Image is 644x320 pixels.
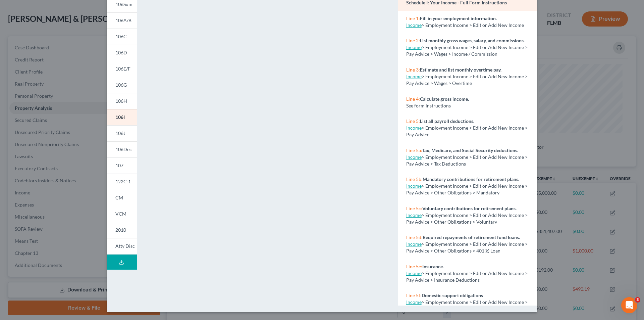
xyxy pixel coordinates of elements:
span: VCM [115,211,126,217]
a: VCM [107,206,137,222]
span: 106C [115,34,127,39]
span: 106Sum [115,1,132,7]
span: Line 2: [406,38,420,43]
span: Line 4: [406,96,420,102]
iframe: Intercom live chat [621,297,637,313]
span: 3 [635,297,640,303]
strong: Insurance. [422,264,444,269]
strong: Required repayments of retirement fund loans. [423,234,520,240]
span: Atty Disc [115,243,135,249]
a: 106D [107,45,137,61]
span: 106E/F [115,66,130,72]
span: 122C-1 [115,179,131,184]
strong: Tax, Medicare, and Social Security deductions. [422,147,518,153]
span: Line 5e: [406,264,422,269]
span: > Employment Income > Edit or Add New Income > Pay Advice > Other Obligations > Voluntary [406,212,528,225]
strong: Fill in your employment information. [420,15,497,21]
span: Line 5b: [406,176,423,182]
span: Line 5a: [406,147,422,153]
span: 106Dec [115,146,132,152]
span: 2010 [115,227,126,233]
a: Income [406,74,422,79]
span: > Employment Income > Edit or Add New Income > Pay Advice > Other Obligations > 401(k) Loan [406,241,528,254]
span: 106G [115,82,127,88]
strong: List all payroll deductions. [420,118,474,124]
span: > Employment Income > Edit or Add New Income > Pay Advice > Other Obligations > Domestic Sup. [406,299,528,312]
span: > Employment Income > Edit or Add New Income > Pay Advice > Wages > Overtime [406,74,528,86]
span: Line 5d: [406,234,423,240]
a: 106C [107,29,137,45]
span: 106D [115,50,127,55]
span: CM [115,195,123,200]
a: 106E/F [107,61,137,77]
span: > Employment Income > Edit or Add New Income > Pay Advice > Other Obligations > Mandatory [406,183,528,195]
span: Line 3: [406,67,420,73]
span: > Employment Income > Edit or Add New Income > Pay Advice > Insurance Deductions [406,270,528,283]
strong: Calculate gross income. [420,96,469,102]
a: CM [107,190,137,206]
span: > Employment Income > Edit or Add New Income > Pay Advice > Tax Deductions [406,154,528,167]
span: 106I [115,114,125,120]
a: 106I [107,109,137,125]
a: Income [406,183,422,189]
span: 106A/B [115,17,131,23]
a: Income [406,22,422,28]
a: 122C-1 [107,174,137,190]
span: Line 5f: [406,292,422,298]
a: Income [406,270,422,276]
span: 106J [115,130,125,136]
strong: Mandatory contributions for retirement plans. [423,176,519,182]
a: 106J [107,125,137,141]
span: See form instructions [406,103,451,108]
strong: List monthly gross wages, salary, and commissions. [420,38,525,43]
a: 106H [107,93,137,109]
a: 106Dec [107,141,137,157]
a: Income [406,154,422,160]
a: 107 [107,157,137,174]
strong: Estimate and list monthly overtime pay. [420,67,501,73]
span: Line 1: [406,15,420,21]
a: 2010 [107,222,137,238]
span: > Employment Income > Edit or Add New Income > Pay Advice [406,125,528,137]
strong: Domestic support obligations [422,292,483,298]
span: > Employment Income > Edit or Add New Income [422,22,524,28]
a: Income [406,44,422,50]
span: 106H [115,98,127,104]
strong: Voluntary contributions for retirement plans. [422,205,517,211]
a: Atty Disc [107,238,137,255]
span: Line 5c: [406,205,422,211]
a: 106A/B [107,12,137,29]
a: Income [406,241,422,247]
span: > Employment Income > Edit or Add New Income > Pay Advice > Wages > Income / Commission [406,44,528,57]
a: Income [406,212,422,218]
a: 106G [107,77,137,93]
a: Income [406,125,422,131]
span: Line 5: [406,118,420,124]
a: Income [406,299,422,305]
span: 107 [115,163,123,168]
